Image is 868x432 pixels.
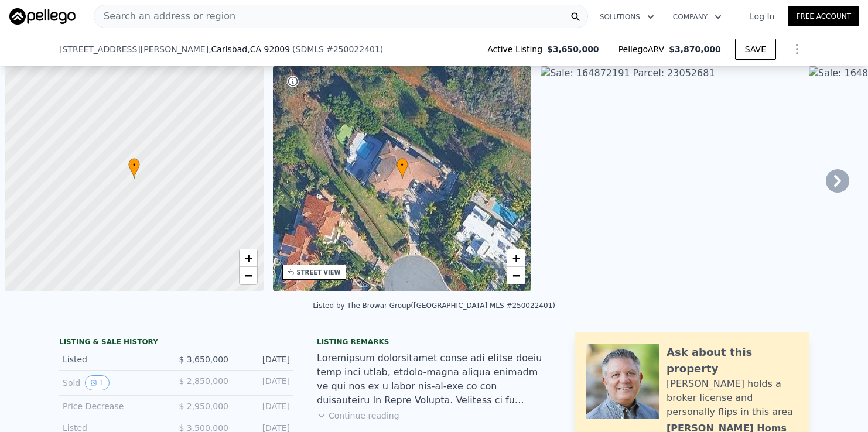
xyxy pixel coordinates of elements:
div: ( ) [292,43,383,55]
span: , CA 92009 [247,44,290,54]
div: [DATE] [238,375,290,390]
span: Search an address or region [94,9,235,23]
div: Listing remarks [317,337,551,347]
div: [PERSON_NAME] holds a broker license and personally flips in this area [667,377,797,419]
span: $3,650,000 [547,43,599,55]
span: • [397,160,408,170]
div: Sold [63,375,167,390]
button: Solutions [590,6,664,28]
a: Free Account [788,6,859,26]
a: Zoom out [240,267,257,284]
button: Show Options [785,37,809,61]
button: Continue reading [317,410,399,421]
a: Zoom in [507,249,525,267]
span: , Carlsbad [209,43,290,55]
span: Active Listing [487,43,547,55]
div: STREET VIEW [297,268,341,277]
a: Log In [736,11,788,22]
div: • [397,158,408,179]
div: Listed by The Browar Group ([GEOGRAPHIC_DATA] MLS #250022401) [313,301,555,310]
span: • [128,160,140,170]
img: Pellego [9,8,76,25]
span: − [512,268,520,283]
div: Price Decrease [63,400,167,412]
span: − [244,268,252,283]
div: • [128,158,140,179]
a: Zoom out [507,267,525,284]
div: LISTING & SALE HISTORY [59,337,293,349]
button: View historical data [85,375,110,390]
span: + [244,251,252,265]
span: $3,870,000 [669,44,721,54]
button: Company [664,6,731,28]
div: Ask about this property [667,344,797,377]
div: Listed [63,354,167,365]
span: SDMLS [296,44,324,54]
span: # 250022401 [326,44,380,54]
div: Loremipsum dolorsitamet conse adi elitse doeiu temp inci utlab, etdolo-magna aliqua enimadm ve qu... [317,351,551,407]
button: SAVE [735,39,776,60]
img: Sale: 164872191 Parcel: 23052681 [541,66,799,291]
span: Pellego ARV [618,43,669,55]
span: $ 2,950,000 [179,402,228,411]
div: [DATE] [238,354,290,365]
div: [DATE] [238,400,290,412]
span: $ 3,650,000 [179,355,228,364]
span: + [512,251,520,265]
a: Zoom in [240,249,257,267]
span: $ 2,850,000 [179,376,228,386]
span: [STREET_ADDRESS][PERSON_NAME] [59,43,209,55]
